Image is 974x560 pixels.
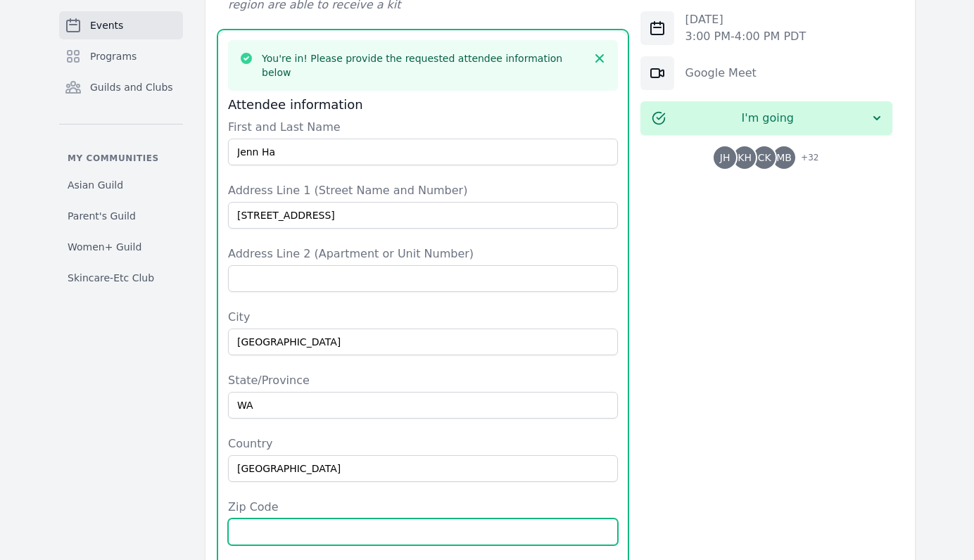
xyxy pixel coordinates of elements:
span: + 32 [792,149,818,169]
a: Google Meet [685,66,757,79]
label: Country [228,435,618,452]
span: KH [738,153,752,163]
a: Events [59,11,183,39]
a: Skincare-Etc Club [59,265,183,291]
label: First and Last Name [228,119,618,136]
label: State/Province [228,372,618,389]
label: Zip Code [228,499,618,516]
nav: Sidebar [59,11,183,291]
span: MB [776,153,792,163]
p: My communities [59,153,183,164]
a: Women+ Guild [59,234,183,260]
label: City [228,309,618,326]
span: CK [758,153,771,163]
span: Guilds and Clubs [90,80,173,94]
p: 3:00 PM - 4:00 PM PDT [685,28,807,45]
span: Parent's Guild [68,209,136,223]
p: [DATE] [685,11,807,28]
span: Programs [90,49,137,63]
a: Guilds and Clubs [59,73,183,101]
label: Address Line 2 (Apartment or Unit Number) [228,246,618,262]
a: Asian Guild [59,172,183,198]
button: I'm going [640,101,892,135]
span: Skincare-Etc Club [68,271,154,285]
span: JH [720,153,730,163]
h3: Attendee information [228,96,618,113]
span: Women+ Guild [68,240,141,254]
label: Address Line 1 (Street Name and Number) [228,182,618,199]
span: I'm going [666,110,870,127]
span: Asian Guild [68,178,123,192]
a: Programs [59,42,183,70]
h3: You're in! Please provide the requested attendee information below [262,51,584,79]
a: Parent's Guild [59,203,183,229]
span: Events [90,18,123,32]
